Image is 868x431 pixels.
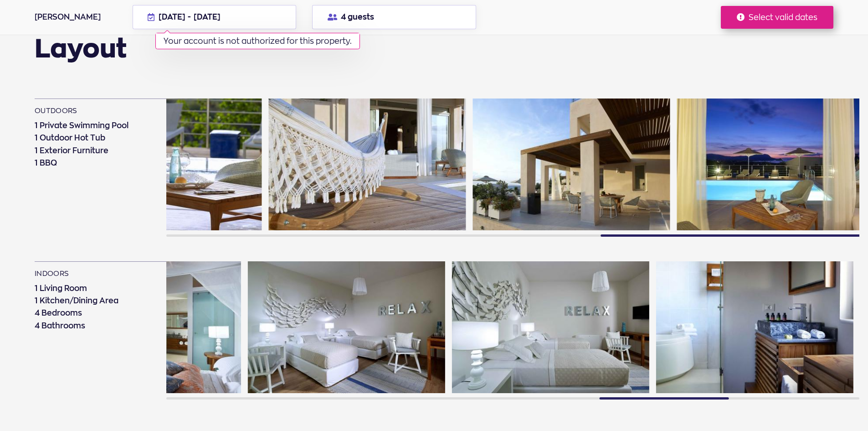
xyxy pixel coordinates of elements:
li: 1 Living Room [35,282,151,295]
h3: indoors [35,270,151,280]
li: 1 Outdoor Hot Tub [35,132,151,144]
li: 1 Kitchen/Dining Area [35,295,151,307]
button: 4 guests [312,5,476,29]
div: Your account is not authorized for this property. [155,33,360,49]
h2: Layout [35,35,127,61]
button: [DATE] - [DATE] Your account is not authorized for this property. [133,5,296,29]
div: [PERSON_NAME] [35,11,117,23]
li: 4 Bathrooms [35,320,151,332]
span: - [188,13,191,21]
span: [DATE] [194,12,221,22]
li: 1 BBQ [35,157,151,169]
li: 1 Private Swimming Pool [35,119,151,132]
li: 1 Exterior Furniture [35,145,151,157]
span: [DATE] [159,12,185,22]
h3: outdoors [35,107,151,118]
button: Select valid dates [721,6,833,29]
li: 4 Bedrooms [35,307,151,319]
